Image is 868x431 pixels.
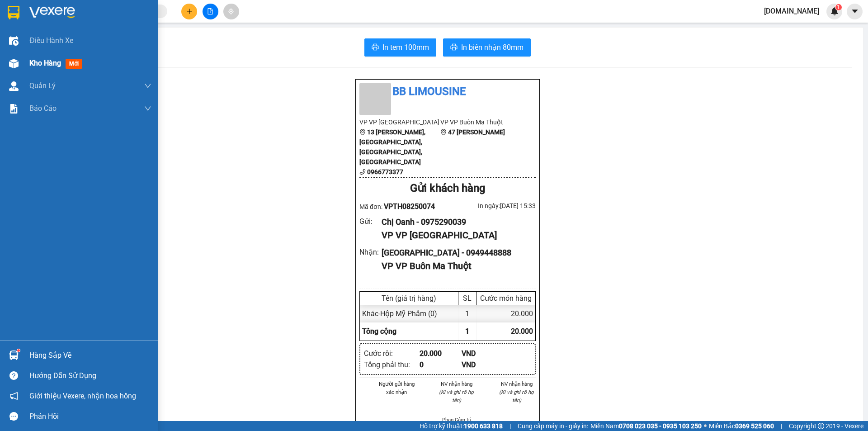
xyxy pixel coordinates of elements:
[440,129,447,135] span: environment
[509,421,511,431] span: |
[476,305,535,322] div: 20.000
[144,82,151,90] span: down
[420,421,503,431] span: Hỗ trợ kỹ thuật:
[382,246,528,259] div: [GEOGRAPHIC_DATA] - 0949448888
[851,7,859,15] span: caret-down
[420,359,462,370] div: 0
[359,129,366,135] span: environment
[462,348,504,359] div: VND
[29,35,73,46] span: Điều hành xe
[359,201,448,212] div: Mã đơn:
[29,369,151,383] div: Hướng dẫn sử dụng
[362,309,437,318] span: Khác - Hộp Mỹ Phẩm (0)
[590,421,702,431] span: Miền Nam
[9,36,19,46] img: warehouse-icon
[830,7,839,15] img: icon-new-feature
[461,42,524,53] span: In biên nhận 80mm
[461,294,474,303] div: SL
[835,4,842,10] sup: 1
[818,423,824,429] span: copyright
[382,216,528,228] div: Chị Oanh - 0975290039
[9,81,19,91] img: warehouse-icon
[5,38,62,68] li: VP VP [GEOGRAPHIC_DATA]
[29,349,151,362] div: Hàng sắp về
[362,327,396,336] span: Tổng cộng
[364,348,420,359] div: Cước rồi :
[66,59,82,69] span: mới
[462,359,504,370] div: VND
[377,380,416,396] li: Người gửi hàng xác nhận
[29,80,56,91] span: Quản Lý
[29,390,136,402] span: Giới thiệu Vexere, nhận hoa hồng
[364,38,436,57] button: printerIn tem 100mm
[359,128,425,166] b: 13 [PERSON_NAME], [GEOGRAPHIC_DATA], [GEOGRAPHIC_DATA], [GEOGRAPHIC_DATA]
[438,416,476,424] li: Phan Cẩm tú
[382,259,528,273] div: VP VP Buôn Ma Thuột
[709,421,774,431] span: Miền Bắc
[781,421,782,431] span: |
[382,42,429,53] span: In tem 100mm
[362,294,456,303] div: Tên (giá trị hàng)
[465,327,469,336] span: 1
[228,8,234,14] span: aim
[359,216,382,227] div: Gửi :
[9,392,18,400] span: notification
[29,103,57,114] span: Báo cáo
[450,43,458,52] span: printer
[186,8,193,14] span: plus
[29,410,151,423] div: Phản hồi
[62,60,69,66] span: environment
[499,389,534,403] i: (Kí và ghi rõ họ tên)
[5,5,131,22] li: BB Limousine
[448,201,536,211] div: In ngày: [DATE] 15:33
[757,5,826,17] span: [DOMAIN_NAME]
[9,59,19,68] img: warehouse-icon
[837,4,840,10] span: 1
[420,348,462,359] div: 20.000
[9,371,18,380] span: question-circle
[223,4,239,19] button: aim
[364,359,420,370] div: Tổng phải thu :
[448,128,505,136] b: 47 [PERSON_NAME]
[479,294,533,303] div: Cước món hàng
[9,412,18,421] span: message
[359,169,366,175] span: phone
[704,424,707,428] span: ⚪️
[359,246,382,258] div: Nhận :
[440,117,521,127] li: VP VP Buôn Ma Thuột
[8,6,19,19] img: logo-vxr
[17,349,20,352] sup: 1
[511,327,533,336] span: 20.000
[518,421,588,431] span: Cung cấp máy in - giấy in:
[384,202,435,211] span: VPTH08250074
[9,104,19,114] img: solution-icon
[62,38,120,58] li: VP VP Buôn Ma Thuột
[29,59,61,67] span: Kho hàng
[735,422,774,430] strong: 0369 525 060
[847,4,863,19] button: caret-down
[464,422,503,430] strong: 1900 633 818
[372,43,379,52] span: printer
[9,350,19,360] img: warehouse-icon
[443,38,531,57] button: printerIn biên nhận 80mm
[359,83,536,100] li: BB Limousine
[439,389,474,403] i: (Kí và ghi rõ họ tên)
[367,168,403,175] b: 0966773377
[144,105,151,112] span: down
[359,117,440,127] li: VP VP [GEOGRAPHIC_DATA]
[619,422,702,430] strong: 0708 023 035 - 0935 103 250
[203,4,218,19] button: file-add
[359,180,536,197] div: Gửi khách hàng
[382,228,528,242] div: VP VP [GEOGRAPHIC_DATA]
[458,305,476,322] div: 1
[207,8,213,14] span: file-add
[438,380,476,388] li: NV nhận hàng
[181,4,197,19] button: plus
[497,380,536,388] li: NV nhận hàng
